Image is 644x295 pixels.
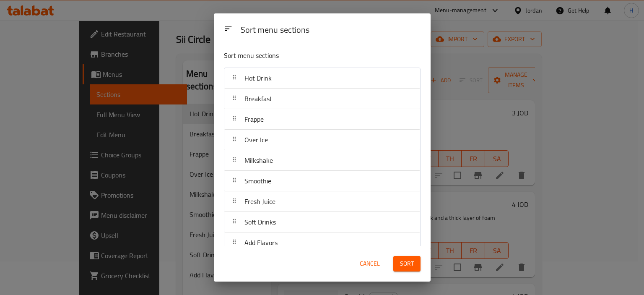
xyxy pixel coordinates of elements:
div: Over Ice [224,130,420,150]
div: Add Flavors [224,232,420,253]
span: Smoothie [244,175,271,187]
div: Fresh Juice [224,191,420,212]
span: Hot Drink [244,72,272,84]
span: Milkshake [244,154,273,167]
button: Cancel [356,256,383,272]
span: Cancel [360,258,380,269]
p: Sort menu sections [224,50,380,61]
button: Sort [393,256,421,272]
div: Smoothie [224,171,420,191]
div: Milkshake [224,150,420,171]
div: Frappe [224,109,420,130]
span: Frappe [244,113,264,125]
span: Fresh Juice [244,195,275,208]
div: Soft Drinks [224,212,420,232]
span: Soft Drinks [244,216,276,228]
span: Add Flavors [244,236,278,249]
span: Sort [400,258,414,269]
span: Over Ice [244,133,268,146]
div: Breakfast [224,89,420,109]
div: Hot Drink [224,68,420,89]
span: Breakfast [244,92,272,105]
div: Sort menu sections [237,21,424,40]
